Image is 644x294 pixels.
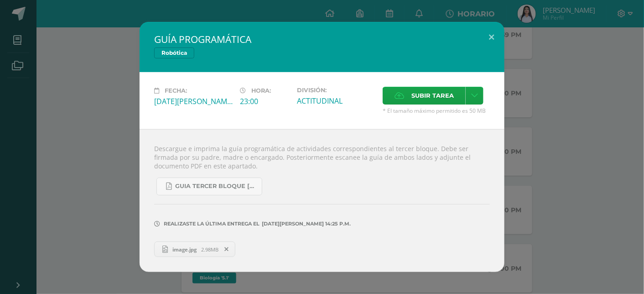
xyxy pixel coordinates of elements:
[175,183,257,190] span: GUIA TERCER BLOQUE [PERSON_NAME].pdf
[154,47,194,58] span: Robótica
[411,87,454,104] span: Subir tarea
[251,87,271,94] span: Hora:
[154,241,235,257] a: image.jpg 2.98MB
[165,87,187,94] span: Fecha:
[383,107,490,115] span: * El tamaño máximo permitido es 50 MB
[140,129,504,272] div: Descargue e imprima la guía programática de actividades correspondientes al tercer bloque. Debe s...
[156,178,262,195] a: GUIA TERCER BLOQUE [PERSON_NAME].pdf
[478,22,504,53] button: Close (Esc)
[202,246,219,253] span: 2.98MB
[154,33,490,46] h2: GUÍA PROGRAMÁTICA
[219,244,235,254] span: Remover entrega
[297,96,375,106] div: ACTITUDINAL
[297,87,375,94] label: División:
[168,246,202,253] span: image.jpg
[154,96,233,106] div: [DATE][PERSON_NAME]
[164,220,260,227] span: Realizaste la última entrega el
[240,96,290,106] div: 23:00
